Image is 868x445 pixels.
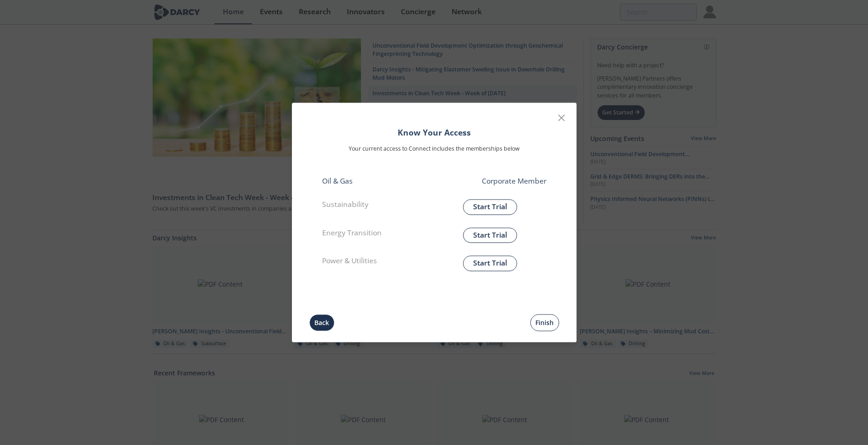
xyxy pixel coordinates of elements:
button: Back [309,315,334,331]
button: Finish [530,315,559,331]
h1: Know Your Access [322,126,546,138]
p: Energy Transition [322,228,434,239]
p: Oil & Gas [322,176,434,187]
p: Power & Utilities [322,256,434,267]
p: Sustainability [322,200,434,211]
button: Start Trial [463,200,517,215]
p: Corporate Member [434,176,546,187]
button: Start Trial [463,256,517,271]
p: Your current access to Connect includes the memberships below [322,145,546,153]
button: Start Trial [463,228,517,243]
